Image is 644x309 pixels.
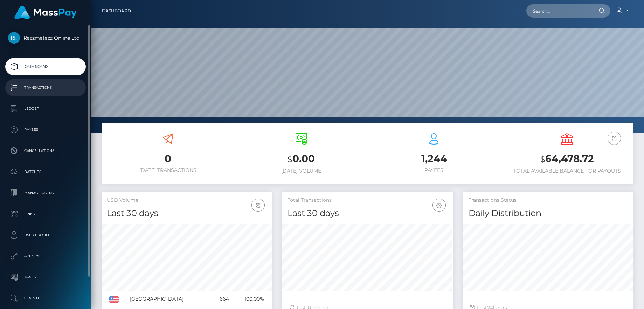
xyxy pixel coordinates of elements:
td: 100.00% [231,291,266,307]
p: User Profile [8,230,83,240]
a: API Keys [5,247,86,265]
h6: Total Available Balance for Payouts [506,168,628,174]
input: Search... [526,4,592,18]
a: Cancellations [5,142,86,160]
h3: 64,478.72 [506,152,628,166]
p: Ledger [8,103,83,114]
img: MassPay Logo [14,6,77,19]
p: Search [8,293,83,303]
h4: Last 30 days [107,207,266,220]
h3: 0.00 [240,152,362,166]
h3: 1,244 [373,152,496,166]
p: Payees [8,125,83,135]
p: Taxes [8,272,83,282]
h6: [DATE] Transactions [107,167,229,173]
a: Ledger [5,100,86,117]
a: Search [5,289,86,307]
p: Dashboard [8,61,83,72]
h4: Last 30 days [288,207,447,220]
a: Taxes [5,268,86,286]
p: Transactions [8,82,83,93]
h6: [DATE] Volume [240,168,362,174]
span: Razzmatazz Online Ltd [5,35,86,41]
p: Manage Users [8,188,83,198]
p: API Keys [8,251,83,261]
h5: Total Transactions [288,197,447,204]
a: Dashboard [102,4,131,18]
p: Cancellations [8,146,83,156]
a: Links [5,205,86,223]
img: US.png [109,296,119,303]
a: Payees [5,121,86,139]
h3: 0 [107,152,229,166]
a: Manage Users [5,184,86,202]
a: Dashboard [5,58,86,75]
h4: Daily Distribution [469,207,628,220]
td: [GEOGRAPHIC_DATA] [127,291,211,307]
h5: USD Volume [107,197,266,204]
a: Batches [5,163,86,181]
img: Razzmatazz Online Ltd [8,32,20,44]
h5: Transactions Status [469,197,628,204]
h6: Payees [373,167,496,173]
a: User Profile [5,226,86,244]
small: $ [540,154,545,164]
small: $ [288,154,292,164]
td: 664 [211,291,232,307]
p: Links [8,209,83,219]
p: Batches [8,167,83,177]
a: Transactions [5,79,86,96]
